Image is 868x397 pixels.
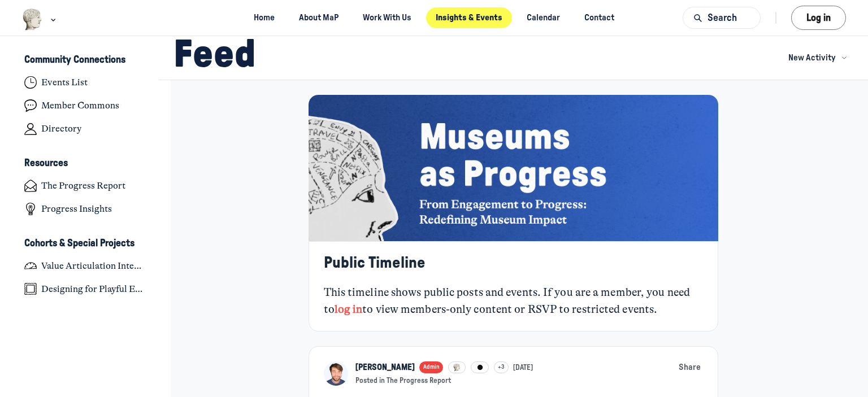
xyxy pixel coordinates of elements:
a: Work With Us [353,7,422,28]
span: New Activity [788,52,836,64]
button: Community ConnectionsCollapse space [15,51,157,70]
button: Museums as Progress logo [22,7,59,32]
a: Progress Insights [15,199,157,220]
h3: Community Connections [24,54,125,66]
h4: Progress Insights [41,203,112,215]
a: log in [335,303,363,316]
h4: Directory [41,123,81,134]
h4: Member Commons [41,100,119,111]
h4: The Progress Report [41,180,125,191]
button: ResourcesCollapse space [15,154,157,173]
h3: Cohorts & Special Projects [24,238,134,250]
h4: Designing for Playful Engagement [41,283,146,295]
header: Page Header [159,36,868,80]
button: Share [676,359,704,376]
a: Calendar [517,7,570,28]
button: Posted in The Progress Report [355,376,451,386]
a: Value Articulation Intensive (Cultural Leadership Lab) [15,255,157,276]
a: View Kyle Bowen profile [355,361,415,374]
span: Admin [423,363,440,372]
h1: Feed [173,32,771,84]
button: View Kyle Bowen profileAdmin+3[DATE]Posted in The Progress Report [355,361,533,386]
h3: Resources [24,158,68,169]
h4: Events List [41,77,88,88]
a: Directory [15,119,157,139]
a: [DATE] [513,363,533,373]
h3: Public Timeline [324,254,704,272]
a: Member Commons [15,95,157,116]
a: Home [244,7,284,28]
a: Contact [575,7,624,28]
span: +3 [498,363,504,372]
a: About MaP [289,7,349,28]
h4: Value Articulation Intensive (Cultural Leadership Lab) [41,260,146,272]
div: This timeline shows public posts and events. If you are a member, you need to to view members-onl... [324,284,704,319]
button: Log in [791,6,846,30]
span: Share [679,361,701,374]
a: Events List [15,72,157,93]
a: Designing for Playful Engagement [15,278,157,299]
button: New Activity [781,47,853,69]
img: Museums as Progress logo [22,8,43,30]
button: Search [683,7,761,29]
a: View Kyle Bowen profile [324,361,348,386]
a: The Progress Report [15,176,157,197]
button: Cohorts & Special ProjectsCollapse space [15,234,157,253]
a: Insights & Events [426,7,513,28]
